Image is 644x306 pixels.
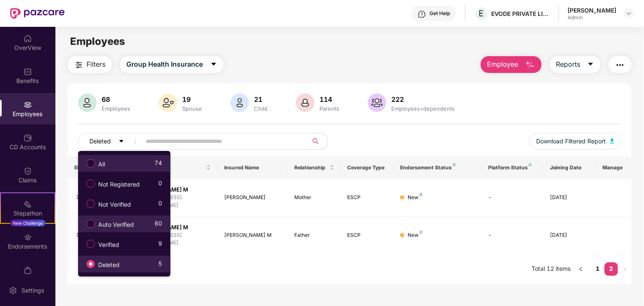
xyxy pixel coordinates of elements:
[550,56,600,73] button: Reportscaret-down
[252,105,269,112] div: Child
[24,266,32,275] img: svg+xml;base64,PHN2ZyBpZD0iTXlfT3JkZXJzIiBkYXRhLW5hbWU9Ik15IE9yZGVycyIgeG1sbnM9Imh0dHA6Ly93d3cudz...
[95,200,134,209] span: Not Verified
[24,101,32,109] img: svg+xml;base64,PHN2ZyBpZD0iRW1wbG95ZWVzIiB4bWxucz0iaHR0cDovL3d3dy53My5vcmcvMjAwMC9zdmciIHdpZHRoPS...
[491,10,550,18] div: EVODE PRIVATE LIMITED
[154,219,162,231] span: 60
[68,56,112,73] button: Filters
[126,59,203,70] span: Group Health Insurance
[419,193,423,196] img: svg+xml;base64,PHN2ZyB4bWxucz0iaHR0cDovL3d3dy53My5vcmcvMjAwMC9zdmciIHdpZHRoPSI4IiBoZWlnaHQ9IjgiIH...
[591,262,605,275] a: 1
[137,223,211,231] div: [PERSON_NAME] M
[574,262,588,276] button: left
[24,34,32,43] img: svg+xml;base64,PHN2ZyBpZD0iSG9tZSIgeG1sbnM9Imh0dHA6Ly93d3cudzMub3JnLzIwMDAvc3ZnIiB3aWR0aD0iMjAiIG...
[622,267,627,272] span: right
[74,164,99,171] span: EID
[568,14,616,21] div: Admin
[419,231,423,234] img: svg+xml;base64,PHN2ZyB4bWxucz0iaHR0cDovL3d3dy53My5vcmcvMjAwMC9zdmciIHdpZHRoPSI4IiBoZWlnaHQ9IjgiIH...
[295,194,334,202] div: Mother
[10,220,45,226] div: New Challenge
[224,194,281,202] div: [PERSON_NAME]
[181,95,204,104] div: 19
[390,95,456,104] div: 222
[78,133,144,150] button: Deletedcaret-down
[348,231,387,239] div: ESCP
[100,105,132,112] div: Employees
[100,95,132,104] div: 68
[605,262,618,276] li: 2
[408,194,423,202] div: New
[618,262,631,276] button: right
[158,239,162,251] span: 9
[529,163,532,166] img: svg+xml;base64,PHN2ZyB4bWxucz0iaHR0cDovL3d3dy53My5vcmcvMjAwMC9zdmciIHdpZHRoPSI4IiBoZWlnaHQ9IjgiIH...
[348,194,387,202] div: ESCP
[95,260,123,270] span: Deleted
[24,200,32,208] img: svg+xml;base64,PHN2ZyB4bWxucz0iaHR0cDovL3d3dy53My5vcmcvMjAwMC9zdmciIHdpZHRoPSIyMSIgaGVpZ2h0PSIyMC...
[19,286,47,295] div: Settings
[591,262,605,276] li: 1
[10,8,65,19] img: New Pazcare Logo
[137,194,211,210] div: [EMAIL_ADDRESS][DOMAIN_NAME]
[137,186,211,194] div: [PERSON_NAME] M
[95,160,108,169] span: All
[120,56,223,73] button: Group Health Insurancecaret-down
[605,262,618,275] a: 2
[418,10,426,18] img: svg+xml;base64,PHN2ZyBpZD0iSGVscC0zMngzMiIgeG1sbnM9Imh0dHA6Ly93d3cudzMub3JnLzIwMDAvc3ZnIiB3aWR0aD...
[95,220,137,229] span: Auto Verified
[525,60,535,70] img: svg+xml;base64,PHN2ZyB4bWxucz0iaHR0cDovL3d3dy53My5vcmcvMjAwMC9zdmciIHhtbG5zOnhsaW5rPSJodHRwOi8vd3...
[159,93,177,112] img: svg+xml;base64,PHN2ZyB4bWxucz0iaHR0cDovL3d3dy53My5vcmcvMjAwMC9zdmciIHhtbG5zOnhsaW5rPSJodHRwOi8vd3...
[210,61,217,68] span: caret-down
[479,8,484,18] span: E
[9,286,17,295] img: svg+xml;base64,PHN2ZyBpZD0iU2V0dGluZy0yMHgyMCIgeG1sbnM9Imh0dHA6Ly93d3cudzMub3JnLzIwMDAvc3ZnIiB3aW...
[574,262,588,276] li: Previous Page
[556,59,581,70] span: Reports
[368,93,386,112] img: svg+xml;base64,PHN2ZyB4bWxucz0iaHR0cDovL3d3dy53My5vcmcvMjAwMC9zdmciIHhtbG5zOnhsaW5rPSJodHRwOi8vd3...
[154,158,162,171] span: 74
[610,138,614,143] img: svg+xml;base64,PHN2ZyB4bWxucz0iaHR0cDovL3d3dy53My5vcmcvMjAwMC9zdmciIHhtbG5zOnhsaW5rPSJodHRwOi8vd3...
[70,35,125,47] span: Employees
[78,93,97,112] img: svg+xml;base64,PHN2ZyB4bWxucz0iaHR0cDovL3d3dy53My5vcmcvMjAwMC9zdmciIHhtbG5zOnhsaW5rPSJodHRwOi8vd3...
[487,59,518,70] span: Employee
[318,105,341,112] div: Parents
[529,133,621,150] button: Download Filtered Report
[118,138,124,145] span: caret-down
[24,167,32,175] img: svg+xml;base64,PHN2ZyBpZD0iQ2xhaW0iIHhtbG5zPSJodHRwOi8vd3d3LnczLm9yZy8yMDAwL3N2ZyIgd2lkdGg9IjIwIi...
[224,231,281,239] div: [PERSON_NAME] M
[482,179,543,217] td: -
[318,95,341,104] div: 114
[532,262,571,276] li: Total 12 items
[550,194,589,202] div: [DATE]
[429,10,450,17] div: Get Help
[24,233,32,241] img: svg+xml;base64,PHN2ZyBpZD0iRW5kb3JzZW1lbnRzIiB4bWxucz0iaHR0cDovL3d3dy53My5vcmcvMjAwMC9zdmciIHdpZH...
[543,156,596,179] th: Joining Date
[568,6,616,14] div: [PERSON_NAME]
[158,199,162,211] span: 0
[408,231,423,239] div: New
[307,138,324,145] span: search
[252,95,269,104] div: 21
[453,163,456,166] img: svg+xml;base64,PHN2ZyB4bWxucz0iaHR0cDovL3d3dy53My5vcmcvMjAwMC9zdmciIHdpZHRoPSI4IiBoZWlnaHQ9IjgiIH...
[230,93,249,112] img: svg+xml;base64,PHN2ZyB4bWxucz0iaHR0cDovL3d3dy53My5vcmcvMjAwMC9zdmciIHhtbG5zOnhsaW5rPSJodHRwOi8vd3...
[587,61,594,68] span: caret-down
[295,164,328,171] span: Relationship
[481,56,542,73] button: Employee
[158,179,162,191] span: 0
[536,137,606,146] span: Download Filtered Report
[482,217,543,254] td: -
[307,133,328,150] button: search
[390,105,456,112] div: Employees+dependents
[95,180,143,189] span: Not Registered
[550,231,589,239] div: [DATE]
[68,156,112,179] th: EID
[137,231,211,247] div: [EMAIL_ADDRESS][DOMAIN_NAME]
[615,60,625,70] img: svg+xml;base64,PHN2ZyB4bWxucz0iaHR0cDovL3d3dy53My5vcmcvMjAwMC9zdmciIHdpZHRoPSIyNCIgaGVpZ2h0PSIyNC...
[217,156,288,179] th: Insured Name
[158,259,162,271] span: 5
[400,164,475,171] div: Endorsement Status
[295,231,334,239] div: Father
[288,156,341,179] th: Relationship
[24,67,32,76] img: svg+xml;base64,PHN2ZyBpZD0iQmVuZWZpdHMiIHhtbG5zPSJodHRwOi8vd3d3LnczLm9yZy8yMDAwL3N2ZyIgd2lkdGg9Ij...
[296,93,314,112] img: svg+xml;base64,PHN2ZyB4bWxucz0iaHR0cDovL3d3dy53My5vcmcvMjAwMC9zdmciIHhtbG5zOnhsaW5rPSJodHRwOi8vd3...
[626,10,632,17] img: svg+xml;base64,PHN2ZyBpZD0iRHJvcGRvd24tMzJ4MzIiIHhtbG5zPSJodHRwOi8vd3d3LnczLm9yZy8yMDAwL3N2ZyIgd2...
[89,137,111,146] span: Deleted
[596,156,631,179] th: Manage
